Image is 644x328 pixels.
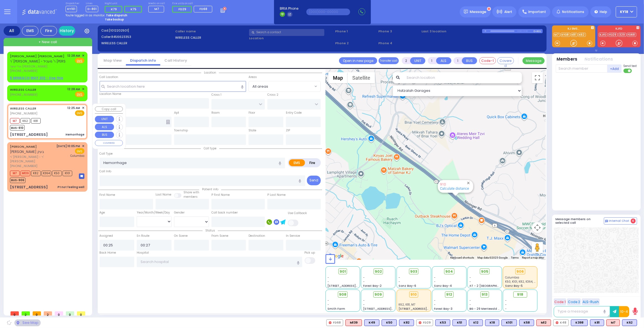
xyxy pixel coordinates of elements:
[20,171,30,176] span: M139
[20,118,30,124] span: K62
[364,319,379,326] div: BLS
[252,84,268,89] span: All areas
[505,298,536,303] div: -
[348,72,375,83] button: Show satellite imagery
[345,319,362,326] div: ALS KJ
[578,33,586,37] a: K62
[435,319,450,326] div: BLS
[534,29,543,33] div: D-801
[556,217,604,225] h5: Message members on selected call
[10,106,36,111] a: WIRELESS CALLER
[183,195,198,199] span: members
[339,57,377,64] a: Open in new page
[100,169,112,174] label: Call Info
[82,106,84,110] span: ✕
[280,6,298,11] span: BRIA Phone
[40,26,57,36] div: Fire
[10,155,55,164] span: ר' [PERSON_NAME] - ר' [PERSON_NAME]
[409,291,418,298] div: 910
[289,159,305,166] label: EMS
[421,29,482,34] label: Last 3 location
[410,269,417,274] span: 903
[379,57,399,64] button: Transfer call
[536,319,551,326] div: ALS
[31,171,41,176] span: K82
[156,192,171,197] label: Last Name
[469,319,483,326] div: K12
[79,173,84,179] img: message-box.svg
[399,275,400,280] span: -
[434,280,436,284] span: -
[504,9,512,14] span: Alert
[100,92,121,96] label: Location Name
[95,132,114,138] button: BUS
[66,311,74,316] span: 0
[199,187,221,191] span: Patient info
[399,280,400,284] span: -
[462,57,477,64] button: BUS
[528,9,546,14] span: Important
[10,76,63,80] u: 5 MINKACH WAY 202 - Use this
[585,56,613,63] button: Notifications
[410,57,425,64] button: UNIT
[100,193,115,197] label: First Name
[624,68,632,74] label: Turn off text
[249,29,324,36] input: Search a contact
[10,87,36,92] a: WIRELESS CALLER
[501,319,517,326] div: BLS
[619,306,629,317] button: 10-4
[515,269,525,275] div: 906
[335,29,376,34] span: Phone 1
[77,59,83,63] u: EMS
[363,275,365,280] span: -
[14,319,40,326] div: See map
[10,144,37,149] a: [PERSON_NAME]
[160,58,191,63] a: Call History
[211,210,238,215] label: Call back number
[101,28,173,33] label: Cad:
[211,111,220,115] label: Room
[105,2,144,5] label: Night unit
[571,33,578,37] a: K81
[328,307,345,311] span: Smith Farm
[339,292,346,297] span: 908
[22,26,38,36] div: EMS
[434,298,436,303] span: -
[440,186,469,191] a: Calculate distance
[95,124,114,130] button: ALS
[4,26,20,36] div: All
[10,184,48,190] div: [STREET_ADDRESS]
[505,284,523,288] span: Sanz Bay-5
[435,319,450,326] div: K53
[267,93,278,97] label: Cross 2
[607,64,622,73] button: +Add
[470,284,511,288] span: AT - 2 [GEOGRAPHIC_DATA]
[616,6,637,17] button: KY18
[288,211,307,215] label: Use Callback
[470,275,471,280] span: -
[479,57,496,64] button: Code-1
[249,234,265,238] label: Destination
[38,39,57,45] span: + New call
[10,149,44,154] span: [PERSON_NAME] בעק
[590,319,604,326] div: BLS
[249,75,257,79] label: Areas
[553,319,569,326] div: K48
[10,59,83,64] span: ר' [PERSON_NAME] - ר' מעכיל [PERSON_NAME]
[77,92,83,97] u: EMS
[86,2,98,5] label: Lines
[434,284,452,288] span: Sanz Bay-4
[10,178,25,183] span: BUS-906
[622,319,637,326] div: K62
[328,280,329,284] span: -
[554,33,560,37] a: M7
[154,7,159,11] span: M7
[58,185,84,189] div: Pt not feeling well
[100,234,113,238] label: Assigned
[608,33,618,37] a: FD29
[109,28,129,33] span: [1012202501]
[470,9,487,15] span: Message
[137,210,172,215] div: Year/Month/Week/Day
[552,27,595,31] label: KJ EMS...
[175,29,247,34] label: Caller name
